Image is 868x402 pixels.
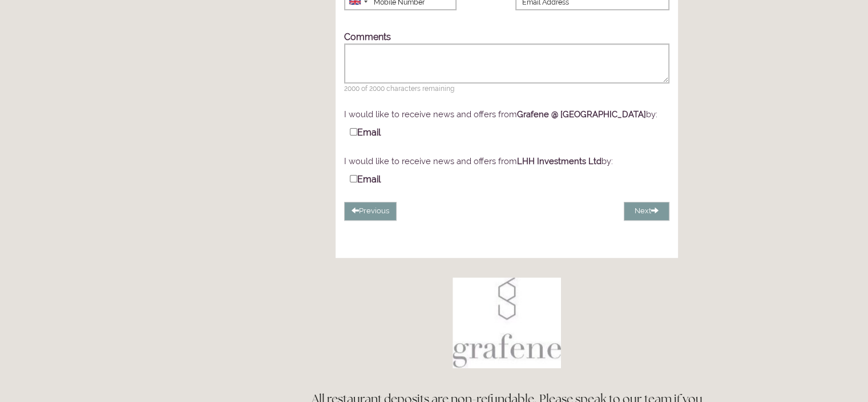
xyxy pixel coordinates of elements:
[350,128,357,136] input: Email
[350,175,357,182] input: Email
[344,109,669,119] div: I would like to receive news and offers from by:
[344,202,397,221] button: Previous
[453,277,561,368] img: Book a table at Grafene Restaurant @ Losehill
[350,126,381,138] label: Email
[517,109,646,119] strong: Grafene @ [GEOGRAPHIC_DATA]
[344,85,669,93] span: 2000 of 2000 characters remaining
[350,173,381,185] label: Email
[517,156,601,166] strong: LHH Investments Ltd
[344,31,391,42] label: Comments
[624,202,669,221] button: Next
[344,156,669,166] div: I would like to receive news and offers from by:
